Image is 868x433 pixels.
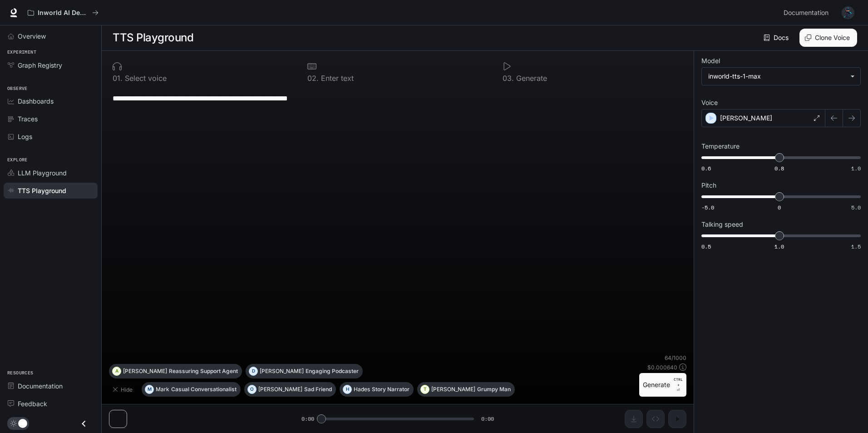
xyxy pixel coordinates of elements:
[701,204,714,211] span: -5.0
[304,387,332,392] p: Sad Friend
[260,368,304,374] p: [PERSON_NAME]
[702,68,860,85] div: inworld-tts-1-max
[431,387,475,392] p: [PERSON_NAME]
[18,381,63,391] span: Documentation
[38,9,89,17] p: Inworld AI Demos
[639,373,686,397] button: GenerateCTRL +⏎
[4,28,98,44] a: Overview
[851,204,861,211] span: 5.0
[244,382,336,397] button: O[PERSON_NAME]Sad Friend
[4,165,98,181] a: LLM Playground
[171,387,237,392] p: Casual Conversationalist
[839,4,857,22] button: User avatar
[720,114,772,123] p: [PERSON_NAME]
[503,75,514,82] p: 0 3 .
[4,111,98,127] a: Traces
[18,114,38,124] span: Traces
[18,96,54,106] span: Dashboards
[343,382,351,397] div: H
[113,75,123,82] p: 0 1 .
[18,418,27,428] span: Dark mode toggle
[109,364,242,378] button: A[PERSON_NAME]Reassuring Support Agent
[4,129,98,144] a: Logs
[701,100,718,106] p: Voice
[123,75,167,82] p: Select voice
[421,382,429,397] div: T
[784,7,829,19] span: Documentation
[123,368,167,374] p: [PERSON_NAME]
[156,387,169,392] p: Mark
[18,399,47,408] span: Feedback
[18,186,66,195] span: TTS Playground
[319,75,354,82] p: Enter text
[24,4,103,22] button: All workspaces
[18,168,67,178] span: LLM Playground
[647,363,677,371] p: $ 0.000640
[701,243,711,250] span: 0.5
[249,364,257,378] div: D
[340,382,414,397] button: HHadesStory Narrator
[74,414,94,433] button: Close drawer
[851,164,861,172] span: 1.0
[701,58,720,64] p: Model
[851,243,861,250] span: 1.5
[417,382,515,397] button: T[PERSON_NAME]Grumpy Man
[4,378,98,394] a: Documentation
[307,75,319,82] p: 0 2 .
[665,354,686,362] p: 64 / 1000
[674,377,683,393] p: ⏎
[354,387,370,392] p: Hades
[514,75,547,82] p: Generate
[701,182,716,189] p: Pitch
[246,364,363,378] button: D[PERSON_NAME]Engaging Podcaster
[18,132,32,141] span: Logs
[18,31,46,41] span: Overview
[169,368,238,374] p: Reassuring Support Agent
[18,60,62,70] span: Graph Registry
[778,204,781,211] span: 0
[842,6,854,19] img: User avatar
[109,382,138,397] button: Hide
[708,72,846,81] div: inworld-tts-1-max
[4,183,98,199] a: TTS Playground
[701,164,711,172] span: 0.6
[762,29,792,47] a: Docs
[113,29,193,47] h1: TTS Playground
[4,396,98,412] a: Feedback
[674,377,683,388] p: CTRL +
[258,387,302,392] p: [PERSON_NAME]
[145,382,153,397] div: M
[774,164,784,172] span: 0.8
[248,382,256,397] div: O
[142,382,241,397] button: MMarkCasual Conversationalist
[701,221,743,228] p: Talking speed
[701,143,740,149] p: Temperature
[780,4,835,22] a: Documentation
[4,57,98,73] a: Graph Registry
[4,93,98,109] a: Dashboards
[799,29,857,47] button: Clone Voice
[774,243,784,250] span: 1.0
[113,364,121,378] div: A
[306,368,359,374] p: Engaging Podcaster
[477,387,511,392] p: Grumpy Man
[372,387,409,392] p: Story Narrator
